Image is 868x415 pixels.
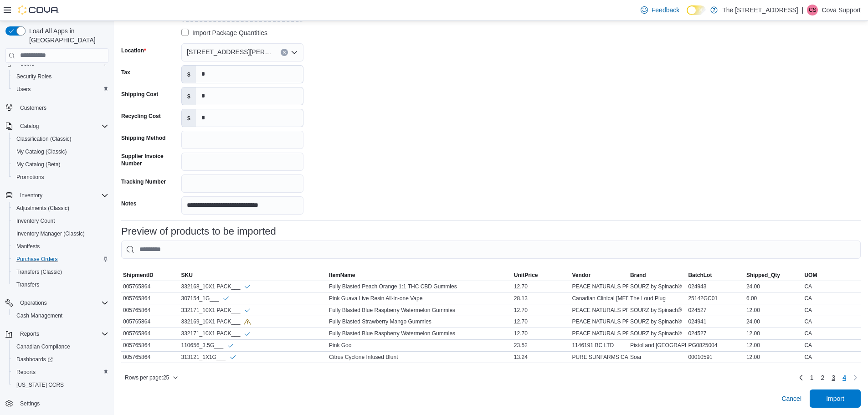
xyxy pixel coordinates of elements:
[13,71,55,82] a: Security Roles
[16,328,43,339] button: Reports
[688,272,712,279] span: BatchLot
[227,342,234,349] svg: Info
[13,159,64,170] a: My Catalog (Beta)
[16,243,40,250] span: Manifests
[327,316,512,327] div: Fully Blasted Strawberry Mango Gummies
[327,340,512,351] div: Pink Goo
[570,328,628,339] div: PEACE NATURALS PROJECT INC.
[802,293,861,304] div: CA
[16,73,51,80] span: Security Roles
[806,370,850,385] ul: Pagination for table: MemoryTable from EuiInMemoryTable
[514,272,538,279] span: UnitPrice
[2,101,112,114] button: Customers
[9,171,112,184] button: Promotions
[9,227,112,240] button: Inventory Manager (Classic)
[802,340,861,351] div: CA
[16,121,108,132] span: Catalog
[570,352,628,363] div: PURE SUNFARMS CANADA CORP.
[13,133,75,144] a: Classification (Classic)
[13,241,108,252] span: Manifests
[2,189,112,202] button: Inventory
[686,281,745,292] div: 024943
[181,342,235,349] div: 110656_3.5G___
[121,47,146,54] label: Location
[20,400,40,407] span: Settings
[16,102,108,113] span: Customers
[182,66,196,83] label: $
[244,318,251,326] svg: Info
[9,70,112,83] button: Security Roles
[9,83,112,96] button: Users
[804,272,817,279] span: UOM
[630,272,646,279] span: Brand
[802,316,861,327] div: CA
[16,356,53,363] span: Dashboards
[9,309,112,322] button: Cash Management
[628,340,687,351] div: Pistol and [GEOGRAPHIC_DATA]
[13,254,108,265] span: Purchase Orders
[832,373,835,382] span: 3
[13,310,108,321] span: Cash Management
[121,316,180,327] div: 005765864
[182,109,196,127] label: $
[13,354,108,365] span: Dashboards
[16,328,108,339] span: Reports
[9,266,112,278] button: Transfers (Classic)
[810,373,814,382] span: 1
[628,270,687,281] button: Brand
[686,328,745,339] div: 024527
[778,389,805,408] button: Cancel
[9,133,112,145] button: Classification (Classic)
[570,305,628,316] div: PEACE NATURALS PROJECT INC.
[244,283,251,290] svg: Info
[570,340,628,351] div: 1146191 BC LTD
[9,240,112,253] button: Manifests
[13,172,48,183] a: Promotions
[807,5,818,15] div: Cova Support
[745,340,803,351] div: 12.00
[512,305,570,316] div: 12.70
[512,270,570,281] button: UnitPrice
[686,352,745,363] div: 00010591
[121,153,178,167] label: Supplier Invoice Number
[13,254,62,265] a: Purchase Orders
[123,272,154,279] span: ShipmentID
[2,397,112,410] button: Settings
[745,352,803,363] div: 12.00
[13,172,108,183] span: Promotions
[16,281,39,288] span: Transfers
[781,394,801,403] span: Cancel
[16,161,61,168] span: My Catalog (Beta)
[121,270,180,281] button: ShipmentID
[16,148,67,155] span: My Catalog (Classic)
[13,241,43,252] a: Manifests
[13,228,108,239] span: Inventory Manager (Classic)
[181,27,267,38] label: Import Package Quantities
[20,299,47,307] span: Operations
[16,190,46,201] button: Inventory
[181,283,252,291] div: 332168_10X1 PACK___
[796,372,806,383] a: Previous page
[121,241,861,259] input: This is a search bar. As you type, the results lower in the page will automatically filter.
[222,295,230,302] svg: Info
[802,328,861,339] div: CA
[20,330,39,338] span: Reports
[628,352,687,363] div: Soar
[686,316,745,327] div: 024941
[16,297,108,308] span: Operations
[121,352,180,363] div: 005765864
[512,352,570,363] div: 13.24
[802,270,861,281] button: UOM
[16,102,50,113] a: Customers
[13,215,59,226] a: Inventory Count
[745,270,803,281] button: Shipped_Qty
[20,192,42,199] span: Inventory
[244,307,251,314] svg: Info
[842,373,846,382] span: 4
[121,134,165,142] label: Shipping Method
[13,341,108,352] span: Canadian Compliance
[13,159,108,170] span: My Catalog (Beta)
[839,370,850,385] button: Page 4 of 4
[182,87,196,105] label: $
[826,394,844,403] span: Import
